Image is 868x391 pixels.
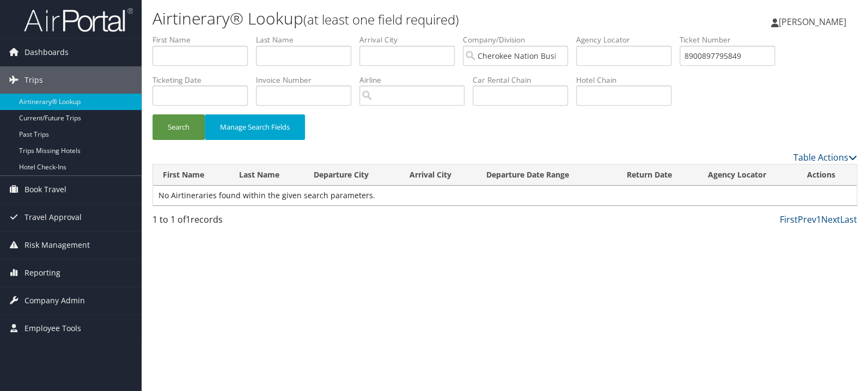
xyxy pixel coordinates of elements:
label: First Name [152,34,256,45]
label: Ticketing Date [152,75,256,85]
span: [PERSON_NAME] [779,16,846,28]
label: Hotel Chain [576,75,680,85]
th: Departure City: activate to sort column ascending [304,164,400,186]
a: Table Actions [793,151,857,163]
label: Last Name [256,34,359,45]
img: airportal-logo.png [24,7,133,33]
th: First Name: activate to sort column ascending [153,164,229,186]
th: Agency Locator: activate to sort column ascending [698,164,797,186]
small: (at least one field required) [303,10,459,28]
th: Return Date: activate to sort column ascending [617,164,698,186]
h1: Airtinerary® Lookup [152,7,622,30]
span: Risk Management [25,231,90,259]
th: Actions [797,164,857,186]
a: 1 [816,213,821,225]
span: 1 [186,213,191,225]
a: Prev [798,213,816,225]
th: Arrival City: activate to sort column ascending [400,164,476,186]
span: Travel Approval [25,204,82,231]
button: Search [152,114,205,140]
span: Reporting [25,259,60,286]
button: Manage Search Fields [205,114,305,140]
div: 1 to 1 of records [152,213,316,231]
th: Last Name: activate to sort column ascending [229,164,304,186]
label: Arrival City [359,34,463,45]
label: Car Rental Chain [473,75,576,85]
span: Dashboards [25,39,69,66]
span: Trips [25,66,43,94]
a: First [780,213,798,225]
label: Company/Division [463,34,576,45]
a: Last [840,213,857,225]
label: Airline [359,75,473,85]
label: Invoice Number [256,75,359,85]
span: Book Travel [25,176,66,203]
label: Ticket Number [680,34,783,45]
span: Company Admin [25,287,85,314]
a: Next [821,213,840,225]
span: Employee Tools [25,315,81,342]
th: Departure Date Range: activate to sort column ascending [476,164,617,186]
label: Agency Locator [576,34,680,45]
td: No Airtineraries found within the given search parameters. [153,186,857,205]
a: [PERSON_NAME] [771,5,857,38]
